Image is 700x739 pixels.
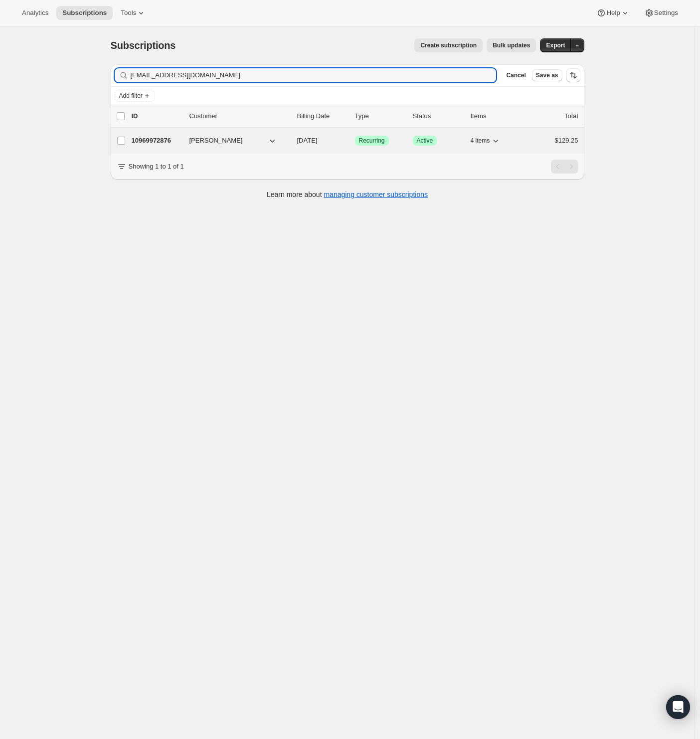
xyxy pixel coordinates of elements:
[324,190,428,198] a: managing customer subscriptions
[131,68,497,82] input: Filter subscribers
[493,41,530,49] span: Bulk updates
[16,6,54,20] button: Analytics
[129,162,184,172] p: Showing 1 to 1 of 1
[536,71,558,79] span: Save as
[606,9,620,17] span: Help
[551,160,578,174] nav: Pagination
[654,9,678,17] span: Settings
[590,6,636,20] button: Help
[564,111,578,121] p: Total
[355,111,405,121] div: Type
[62,9,107,17] span: Subscriptions
[540,38,571,52] button: Export
[121,9,136,17] span: Tools
[297,137,318,144] span: [DATE]
[532,69,562,81] button: Save as
[506,71,525,79] span: Cancel
[487,38,536,52] button: Bulk updates
[132,111,181,121] p: ID
[566,68,580,82] button: Sort the results
[56,6,113,20] button: Subscriptions
[189,136,243,146] span: [PERSON_NAME]
[183,133,283,149] button: [PERSON_NAME]
[189,111,289,121] p: Customer
[297,111,347,121] p: Billing Date
[132,136,181,146] p: 10969972876
[267,189,428,199] p: Learn more about
[111,40,176,51] span: Subscriptions
[420,41,477,49] span: Create subscription
[132,111,578,121] div: IDCustomerBilling DateTypeStatusItemsTotal
[414,38,483,52] button: Create subscription
[471,111,521,121] div: Items
[119,92,143,100] span: Add filter
[417,137,433,145] span: Active
[359,137,385,145] span: Recurring
[132,134,578,148] div: 10969972876[PERSON_NAME][DATE]SuccessRecurringSuccessActive4 items$129.25
[471,137,490,145] span: 4 items
[502,69,529,81] button: Cancel
[115,6,152,20] button: Tools
[413,111,463,121] p: Status
[546,41,565,49] span: Export
[115,90,155,102] button: Add filter
[666,695,690,719] div: Open Intercom Messenger
[638,6,684,20] button: Settings
[22,9,48,17] span: Analytics
[555,137,578,144] span: $129.25
[471,134,501,148] button: 4 items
